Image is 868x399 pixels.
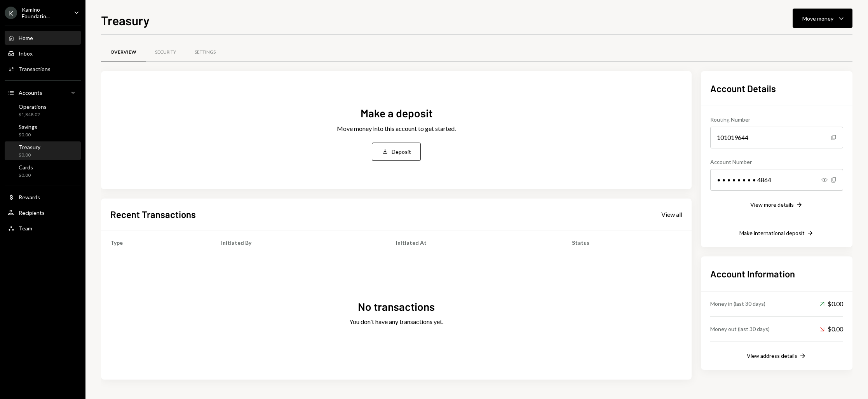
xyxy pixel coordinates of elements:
[19,112,47,118] div: $1,848.02
[750,201,803,209] button: View more details
[19,103,47,110] div: Operations
[19,194,40,200] div: Rewards
[710,82,843,95] h2: Account Details
[820,324,843,334] div: $0.00
[19,124,37,130] div: Savings
[22,6,68,19] div: Kamino Foundatio...
[5,101,81,120] a: Operations$1,848.02
[361,106,432,121] div: Make a deposit
[750,201,794,208] div: View more details
[212,230,387,255] th: Initiated By
[19,50,33,57] div: Inbox
[563,230,692,255] th: Status
[710,169,843,191] div: • • • • • • • • 4864
[349,317,443,326] div: You don't have any transactions yet.
[710,300,765,308] div: Money in (last 30 days)
[101,42,146,62] a: Overview
[155,49,176,56] div: Security
[19,89,42,96] div: Accounts
[19,66,51,72] div: Transactions
[710,267,843,280] h2: Account Information
[802,14,833,23] div: Move money
[710,325,770,333] div: Money out (last 30 days)
[5,31,81,45] a: Home
[739,229,814,238] button: Make international deposit
[5,121,81,140] a: Savings$0.00
[820,299,843,308] div: $0.00
[146,42,185,62] a: Security
[19,172,33,179] div: $0.00
[19,164,33,171] div: Cards
[19,225,32,232] div: Team
[5,7,17,19] div: K
[19,144,40,150] div: Treasury
[5,85,81,99] a: Accounts
[185,42,225,62] a: Settings
[101,230,212,255] th: Type
[5,221,81,235] a: Team
[747,352,807,361] button: View address details
[110,208,196,221] h2: Recent Transactions
[5,46,81,60] a: Inbox
[661,211,682,218] div: View all
[337,124,456,133] div: Move money into this account to get started.
[5,206,81,220] a: Recipients
[5,162,81,180] a: Cards$0.00
[19,132,37,138] div: $0.00
[110,49,136,56] div: Overview
[739,230,805,236] div: Make international deposit
[19,209,45,216] div: Recipients
[101,12,150,28] h1: Treasury
[747,352,797,359] div: View address details
[387,230,563,255] th: Initiated At
[710,158,843,166] div: Account Number
[358,299,435,314] div: No transactions
[195,49,216,56] div: Settings
[19,152,40,159] div: $0.00
[19,35,33,41] div: Home
[372,143,421,161] button: Deposit
[710,127,843,148] div: 101019644
[661,210,682,218] a: View all
[793,9,852,28] button: Move money
[5,141,81,160] a: Treasury$0.00
[710,115,843,124] div: Routing Number
[392,148,411,156] div: Deposit
[5,190,81,204] a: Rewards
[5,62,81,76] a: Transactions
